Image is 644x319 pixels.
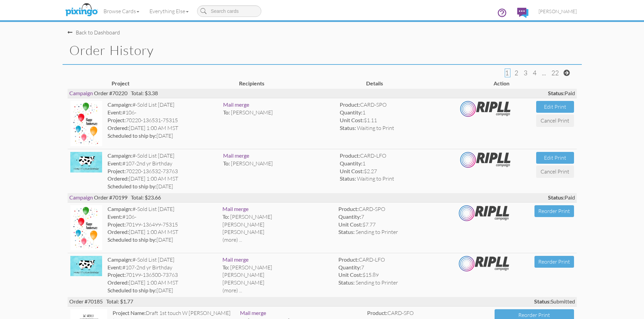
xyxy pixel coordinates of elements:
[534,298,551,304] strong: Status:
[460,152,511,168] img: Ripll_Logo_campaign.png
[108,206,133,212] strong: Campaign:
[108,264,217,271] div: #107-2nd yr Birthday
[222,264,229,270] span: To:
[364,78,492,89] th: Details
[144,3,194,20] a: Everything Else
[492,78,577,89] th: Action
[231,109,273,116] span: [PERSON_NAME]
[108,183,157,189] strong: Scheduled to ship by:
[108,256,133,263] strong: Campaign:
[108,256,217,264] div: #-Sold List [DATE]
[108,152,218,160] div: #-Sold List [DATE]
[108,271,217,279] div: 70199-136500-73763
[357,125,394,131] span: Waiting to Print
[108,221,126,228] strong: Project:
[548,194,565,201] strong: Status:
[70,152,102,172] img: 136532-1-1759910428414-8e7b9b1d0bcea8f9-qa.jpg
[108,213,217,221] div: #106-
[222,256,333,264] div: Mail merge
[110,78,237,89] th: Project
[106,298,133,304] span: Total: $1.77
[340,116,450,124] div: $1.11
[338,213,361,220] strong: Quantity:
[356,229,398,235] span: Sending to Printer
[536,114,574,127] button: Cancel Print
[230,264,272,271] span: [PERSON_NAME]
[108,109,218,116] div: #106-
[338,264,361,270] strong: Quantity:
[338,213,448,221] div: 7
[108,132,218,140] div: [DATE]
[108,236,217,244] div: [DATE]
[197,5,261,17] input: Search cards
[240,309,362,317] div: Mail merge
[68,193,577,202] div: Order #70199
[524,69,527,77] span: 3
[222,279,264,286] span: [PERSON_NAME]
[222,213,229,220] span: To:
[548,194,575,202] span: Paid
[367,309,489,317] div: CARD-SFO
[68,29,120,36] div: Back to Dashboard
[548,90,565,96] strong: Status:
[460,101,511,117] img: Ripll_Logo_campaign.png
[356,279,398,286] span: Sending to Printer
[108,264,122,270] strong: Event:
[108,168,126,174] strong: Project:
[338,279,355,286] strong: Status:
[131,90,158,96] span: Total: $3.38
[108,279,129,286] strong: Ordered:
[536,101,574,113] button: Edit Print
[539,8,577,14] span: [PERSON_NAME]
[64,2,99,19] img: pixingo logo
[534,256,574,268] button: Reorder Print
[338,221,362,228] strong: Unit Cost:
[340,109,450,116] div: 1
[534,205,574,217] button: Reorder Print
[108,160,218,167] div: #107-2nd yr Birthday
[113,310,146,316] strong: Project Name:
[357,175,394,182] span: Waiting to Print
[367,310,387,316] strong: Product:
[223,101,334,109] div: Mail merge
[108,175,129,182] strong: Ordered:
[70,101,102,146] img: 136531-1-1759910428524-7e91439c4bfb3e5d-qa.jpg
[222,205,333,213] div: Mail merge
[230,213,272,220] span: [PERSON_NAME]
[108,287,217,294] div: [DATE]
[222,236,333,244] div: (more) ...
[108,125,129,131] strong: Ordered:
[536,165,574,178] button: Cancel Print
[515,69,518,77] span: 2
[68,89,577,98] div: Order #70220
[338,256,448,264] div: CARD-LFO
[459,205,509,221] img: Ripll_Logo_campaign.png
[340,109,362,115] strong: Quantity:
[108,175,218,183] div: [DATE] 1:00 AM MST
[108,101,133,108] strong: Campaign:
[505,69,509,77] span: 1
[237,78,365,89] th: Recipients
[69,43,582,57] h1: Order History
[223,152,334,160] div: Mail merge
[223,109,230,115] span: To:
[223,160,230,166] span: To:
[340,167,450,175] div: $2.27
[108,124,218,132] div: [DATE] 1:00 AM MST
[70,205,102,250] img: 136499-1-1759824034449-316d97785120ac5c-qa.jpg
[533,3,582,20] a: [PERSON_NAME]
[108,167,218,175] div: 70220-136532-73763
[222,229,264,235] span: [PERSON_NAME]
[69,90,93,96] span: Campaign
[340,125,356,131] strong: Status:
[222,287,333,294] div: (more) ...
[108,109,122,115] strong: Event:
[231,160,273,167] span: [PERSON_NAME]
[108,117,126,123] strong: Project:
[340,117,364,123] strong: Unit Cost:
[70,256,102,276] img: 136500-1-1759824034252-55ea75cc0b67fb7f-qa.jpg
[108,213,122,220] strong: Event:
[338,221,448,229] div: $7.77
[108,279,217,287] div: [DATE] 1:00 AM MST
[69,194,93,201] span: Campaign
